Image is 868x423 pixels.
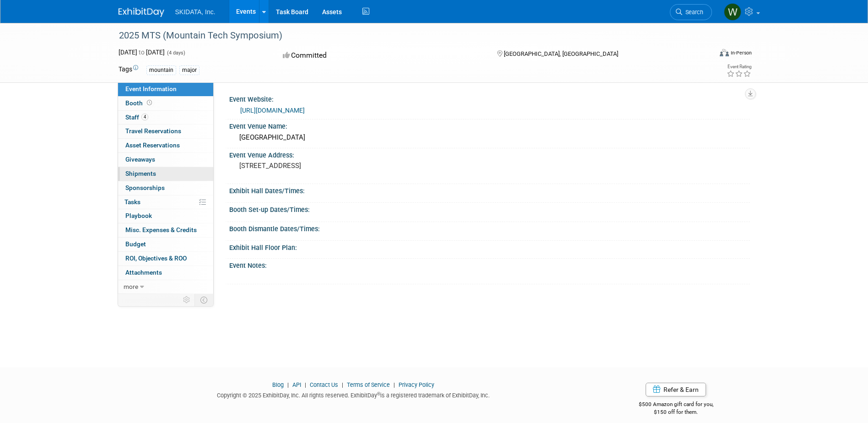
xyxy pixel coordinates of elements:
span: Search [682,9,703,16]
a: Booth [118,97,213,110]
span: | [340,381,345,388]
span: | [302,381,308,388]
span: more [124,283,138,290]
div: In-Person [730,49,752,56]
span: 4 [141,114,148,120]
td: Toggle Event Tabs [194,294,213,306]
div: Booth Set-up Dates/Times: [229,203,750,214]
span: | [285,381,291,388]
span: Giveaways [125,156,155,163]
div: Committed [280,48,482,64]
a: API [292,381,301,388]
a: Search [670,4,712,20]
div: major [179,65,199,75]
a: Budget [118,238,213,251]
span: Staff [125,114,148,121]
span: Playbook [125,212,152,219]
td: Tags [119,65,138,75]
a: Shipments [118,167,213,181]
span: [GEOGRAPHIC_DATA], [GEOGRAPHIC_DATA] [504,50,618,57]
a: more [118,280,213,294]
div: Booth Dismantle Dates/Times: [229,222,750,233]
a: ROI, Objectives & ROO [118,252,213,266]
div: Event Notes: [229,259,750,270]
span: Booth not reserved yet [145,99,154,106]
img: ExhibitDay [119,8,164,17]
div: Event Format [658,48,752,61]
div: Event Website: [229,92,750,104]
a: Sponsorships [118,181,213,195]
img: Format-Inperson.png [720,49,729,56]
span: Asset Reservations [125,141,180,149]
td: Personalize Event Tab Strip [179,294,195,306]
span: Sponsorships [125,184,165,191]
a: [URL][DOMAIN_NAME] [240,107,305,114]
a: Giveaways [118,153,213,167]
div: Event Venue Name: [229,119,750,131]
a: Contact Us [310,381,338,388]
div: Exhibit Hall Dates/Times: [229,184,750,195]
a: Attachments [118,266,213,280]
span: SKIDATA, Inc. [175,8,216,16]
a: Event Information [118,82,213,96]
span: Tasks [124,198,140,206]
span: Shipments [125,170,156,177]
span: Event Information [125,85,177,92]
a: Tasks [118,195,213,209]
span: (4 days) [166,50,185,56]
span: Attachments [125,269,162,276]
span: Booth [125,99,154,107]
a: Privacy Policy [399,381,434,388]
a: Travel Reservations [118,125,213,138]
span: ROI, Objectives & ROO [125,255,187,262]
a: Asset Reservations [118,139,213,152]
div: $150 off for them. [602,408,750,416]
div: Event Rating [727,65,751,69]
a: Blog [272,381,284,388]
a: Playbook [118,209,213,223]
span: Travel Reservations [125,127,181,135]
img: Wesley Martin [724,3,741,21]
span: to [137,49,146,56]
div: Exhibit Hall Floor Plan: [229,241,750,252]
pre: [STREET_ADDRESS] [239,162,436,170]
a: Terms of Service [347,381,390,388]
div: $500 Amazon gift card for you, [602,395,750,416]
a: Staff4 [118,111,213,125]
div: mountain [146,65,176,75]
span: | [391,381,397,388]
span: Budget [125,240,146,248]
div: [GEOGRAPHIC_DATA] [236,130,743,145]
a: Refer & Earn [646,383,706,396]
span: [DATE] [DATE] [119,49,165,56]
div: Event Venue Address: [229,148,750,160]
span: Misc. Expenses & Credits [125,226,197,233]
sup: ® [377,391,380,396]
div: Copyright © 2025 ExhibitDay, Inc. All rights reserved. ExhibitDay is a registered trademark of Ex... [119,389,589,400]
a: Misc. Expenses & Credits [118,223,213,237]
div: 2025 MTS (Mountain Tech Symposium) [116,27,698,44]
